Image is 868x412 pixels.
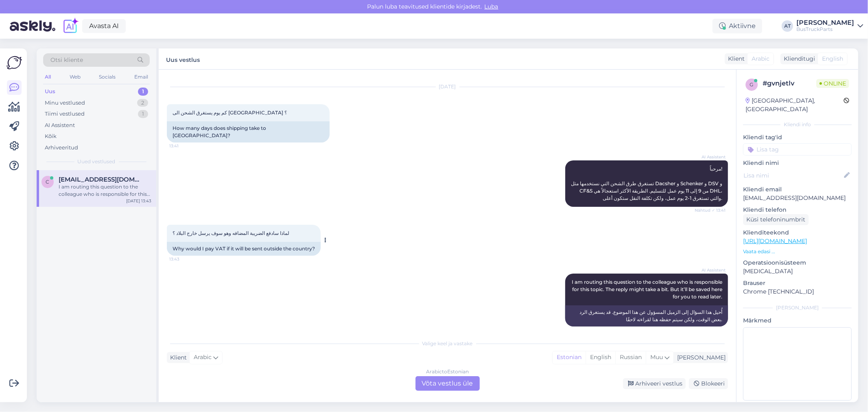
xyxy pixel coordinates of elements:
[137,99,148,107] div: 2
[695,207,726,213] span: Nähtud ✓ 13:41
[167,353,187,362] div: Klient
[138,110,148,118] div: 1
[553,351,586,364] div: Estonian
[97,72,117,82] div: Socials
[796,26,854,33] div: BusTruckParts
[173,110,287,116] span: كم يوم يستغرق الشحن الى [GEOGRAPHIC_DATA] ؟
[743,159,852,167] p: Kliendi nimi
[565,305,728,327] div: أُحيل هذا السؤال إلى الزميل المسؤول عن هذا الموضوع. قد يستغرق الرد بعض الوقت، ولكن سيتم حفظه هنا ...
[781,55,815,63] div: Klienditugi
[45,121,75,129] div: AI Assistent
[822,55,843,63] span: English
[571,166,724,201] span: مرحباً! تستغرق طرق الشحن التي نستخدمها مثل Dacsher و Schenker و DSV و CF&S من 9 إلى 11 يوم عمل لل...
[46,179,50,185] span: C
[45,99,85,107] div: Minu vestlused
[572,279,724,300] span: I am routing this question to the colleague who is responsible for this topic. The reply might ta...
[743,279,852,287] p: Brauser
[169,143,200,149] span: 13:41
[45,88,55,96] div: Uus
[743,214,809,225] div: Küsi telefoninumbrit
[62,18,79,35] img: explore-ai
[138,88,148,96] div: 1
[167,121,330,142] div: How many days does shipping take to [GEOGRAPHIC_DATA]?
[743,316,852,325] p: Märkmed
[763,79,816,88] div: # gvnjetlv
[615,351,646,364] div: Russian
[750,81,754,88] span: g
[167,340,728,347] div: Valige keel ja vastake
[782,20,793,32] div: AT
[746,96,844,114] div: [GEOGRAPHIC_DATA], [GEOGRAPHIC_DATA]
[743,171,842,180] input: Lisa nimi
[743,248,852,255] p: Vaata edasi ...
[167,242,321,256] div: Why would I pay VAT if it will be sent outside the country?
[725,55,745,63] div: Klient
[743,228,852,237] p: Klienditeekond
[743,287,852,296] p: Chrome [TECHNICAL_ID]
[743,206,852,214] p: Kliendi telefon
[50,56,83,64] span: Otsi kliente
[752,55,770,63] span: Arabic
[743,259,852,267] p: Operatsioonisüsteem
[743,237,807,245] a: [URL][DOMAIN_NAME]
[82,19,126,33] a: Avasta AI
[68,72,82,82] div: Web
[166,53,200,64] label: Uus vestlus
[743,185,852,194] p: Kliendi email
[743,121,852,128] div: Kliendi info
[43,72,52,82] div: All
[695,154,726,160] span: AI Assistent
[415,376,480,391] div: Võta vestlus üle
[743,267,852,276] p: [MEDICAL_DATA]
[426,368,469,375] div: Arabic to Estonian
[743,133,852,142] p: Kliendi tag'id
[816,79,849,88] span: Online
[45,144,78,152] div: Arhiveeritud
[650,353,663,361] span: Muu
[126,198,151,204] div: [DATE] 13:43
[743,143,852,156] input: Lisa tag
[7,55,22,70] img: Askly Logo
[173,230,289,236] span: لماذا سادفع الضريبة المضافه وهو سوف يرسل خارج البلاد ؟
[78,158,116,165] span: Uued vestlused
[59,176,143,183] span: Chafatrans1@gmail.com
[743,194,852,202] p: [EMAIL_ADDRESS][DOMAIN_NAME]
[167,83,728,90] div: [DATE]
[743,304,852,311] div: [PERSON_NAME]
[695,267,726,273] span: AI Assistent
[133,72,150,82] div: Email
[586,351,615,364] div: English
[59,183,151,198] div: I am routing this question to the colleague who is responsible for this topic. The reply might ta...
[169,256,200,262] span: 13:43
[796,20,854,26] div: [PERSON_NAME]
[482,3,501,10] span: Luba
[623,378,686,389] div: Arhiveeri vestlus
[674,353,726,362] div: [PERSON_NAME]
[713,19,762,33] div: Aktiivne
[796,20,863,33] a: [PERSON_NAME]BusTruckParts
[45,110,85,118] div: Tiimi vestlused
[194,353,212,362] span: Arabic
[689,378,728,389] div: Blokeeri
[695,327,726,333] span: 13:43
[45,132,57,140] div: Kõik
